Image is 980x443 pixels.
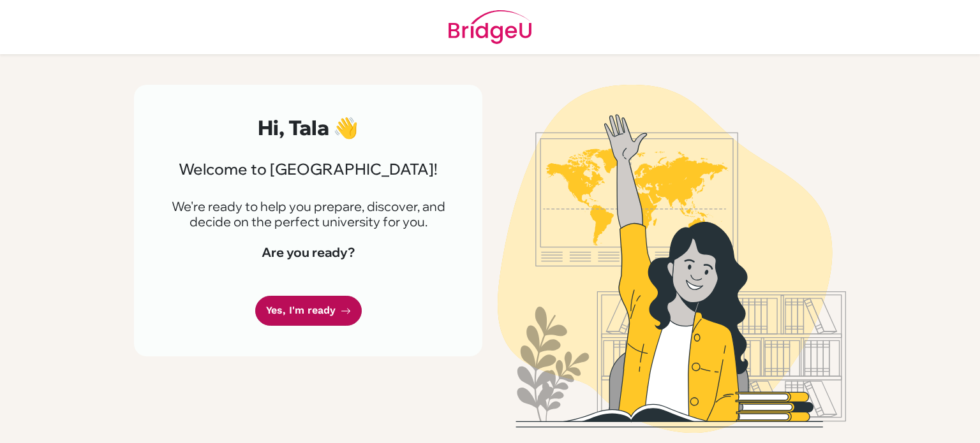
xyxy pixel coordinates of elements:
[165,245,452,260] h4: Are you ready?
[255,296,362,326] a: Yes, I'm ready
[165,160,452,178] h3: Welcome to [GEOGRAPHIC_DATA]!
[165,199,452,229] p: We're ready to help you prepare, discover, and decide on the perfect university for you.
[165,115,452,140] h2: Hi, Tala 👋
